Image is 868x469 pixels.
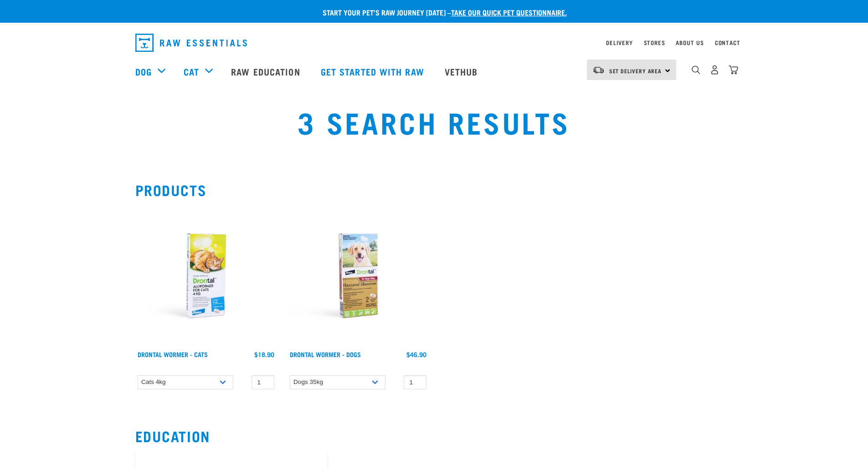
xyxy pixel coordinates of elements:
a: Get started with Raw [312,53,436,90]
a: Contact [715,41,740,44]
img: home-icon@2x.png [729,65,738,75]
a: Dog [135,65,152,78]
input: 1 [252,375,274,389]
a: About Us [676,41,704,44]
a: Raw Education [222,53,311,90]
h2: Products [135,182,733,198]
h1: 3 Search Results [161,105,707,138]
a: Delivery [606,41,632,44]
a: take our quick pet questionnaire. [451,10,567,14]
div: $46.90 [406,351,426,358]
span: Set Delivery Area [609,69,662,72]
img: home-icon-1@2x.png [692,66,700,74]
a: Drontal Wormer - Dogs [290,353,361,356]
img: RE Product Shoot 2023 Nov8661 [288,205,429,346]
img: van-moving.png [592,66,605,74]
a: Stores [644,41,665,44]
img: user.png [710,65,719,75]
a: Drontal Wormer - Cats [138,353,208,356]
img: RE Product Shoot 2023 Nov8662 [135,205,277,346]
img: Raw Essentials Logo [135,34,247,52]
a: Vethub [436,53,489,90]
div: $18.90 [254,351,274,358]
a: Cat [184,65,199,78]
input: 1 [404,375,426,389]
h2: Education [135,428,733,444]
nav: dropdown navigation [128,30,740,55]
